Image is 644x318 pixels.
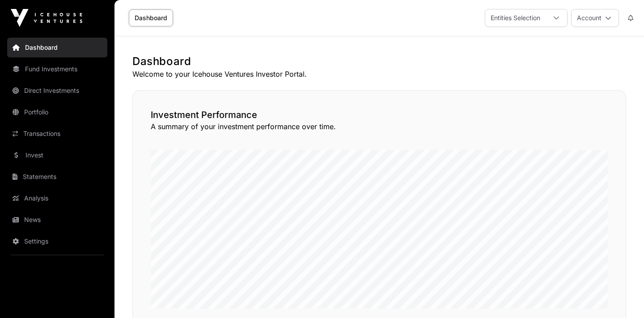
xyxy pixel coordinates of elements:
a: Analysis [7,188,107,208]
h1: Dashboard [132,54,626,69]
a: News [7,210,107,230]
a: Transactions [7,124,107,144]
a: Dashboard [129,9,173,26]
button: Account [571,9,619,27]
a: Statements [7,167,107,187]
iframe: Chat Widget [599,275,644,318]
div: Entities Selection [485,9,546,26]
p: Welcome to your Icehouse Ventures Investor Portal. [132,69,626,79]
a: Fund Investments [7,59,107,79]
a: Dashboard [7,38,107,57]
h2: Investment Performance [151,109,608,121]
img: Icehouse Ventures Logo [11,9,82,27]
a: Portfolio [7,102,107,122]
a: Direct Investments [7,81,107,100]
p: A summary of your investment performance over time. [151,121,608,132]
a: Invest [7,145,107,165]
a: Settings [7,231,107,251]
